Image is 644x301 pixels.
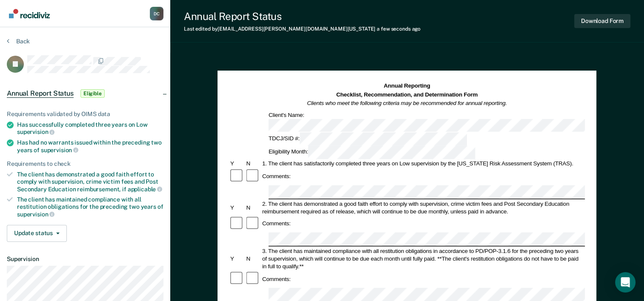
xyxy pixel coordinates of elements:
[615,272,635,292] div: Open Intercom Messenger
[245,204,261,211] div: N
[7,256,163,263] dt: Supervision
[7,225,67,242] button: Update status
[261,200,585,215] div: 2. The client has demonstrated a good faith effort to comply with supervision, crime victim fees ...
[7,89,74,98] span: Annual Report Status
[245,255,261,262] div: N
[574,14,630,28] button: Download Form
[128,186,162,193] span: applicable
[7,37,30,45] button: Back
[261,220,292,227] div: Comments:
[17,121,163,136] div: Has successfully completed three years on Low
[261,160,585,168] div: 1. The client has satisfactorily completed three years on Low supervision by the [US_STATE] Risk ...
[377,26,421,32] span: a few seconds ago
[229,255,245,262] div: Y
[336,91,478,98] strong: Checklist, Recommendation, and Determination Form
[41,147,78,153] span: supervision
[7,160,163,168] div: Requirements to check
[229,204,245,211] div: Y
[17,196,163,218] div: The client has maintained compliance with all restitution obligations for the preceding two years of
[229,160,245,168] div: Y
[7,111,163,118] div: Requirements validated by OIMS data
[261,247,585,270] div: 3. The client has maintained compliance with all restitution obligations in accordance to PD/POP-...
[267,133,468,146] div: TDCJ/SID #:
[17,128,54,135] span: supervision
[80,89,105,98] span: Eligible
[307,100,507,106] em: Clients who meet the following criteria may be recommended for annual reporting.
[9,9,50,18] img: Recidiviz
[261,275,292,283] div: Comments:
[184,10,421,23] div: Annual Report Status
[261,173,292,180] div: Comments:
[150,7,163,20] div: D C
[245,160,261,168] div: N
[17,139,163,153] div: Has had no warrants issued within the preceding two years of
[384,83,430,89] strong: Annual Reporting
[17,211,54,218] span: supervision
[184,26,421,32] div: Last edited by [EMAIL_ADDRESS][PERSON_NAME][DOMAIN_NAME][US_STATE]
[267,146,477,159] div: Eligibility Month:
[17,171,163,193] div: The client has demonstrated a good faith effort to comply with supervision, crime victim fees and...
[150,7,163,20] button: Profile dropdown button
